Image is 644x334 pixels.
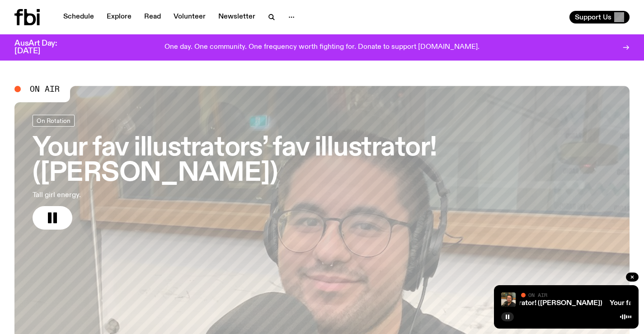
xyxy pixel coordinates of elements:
span: On Air [528,292,547,298]
a: Your fav illustrators’ fav illustrator! ([PERSON_NAME])Tall girl energy. [33,115,611,230]
span: On Air [30,85,60,93]
span: On Rotation [37,117,71,124]
button: Support Us [569,11,630,24]
a: Your fav illustrators’ fav illustrator! ([PERSON_NAME]) [426,300,602,307]
a: Volunteer [168,11,211,24]
p: Tall girl energy. [33,190,264,201]
p: One day. One community. One frequency worth fighting for. Donate to support [DOMAIN_NAME]. [165,43,479,52]
a: Explore [101,11,137,24]
span: Support Us [575,13,611,21]
a: Read [139,11,166,24]
h3: AusArt Day: [DATE] [14,40,72,55]
h3: Your fav illustrators’ fav illustrator! ([PERSON_NAME]) [33,136,611,186]
a: On Rotation [33,115,75,127]
a: Newsletter [213,11,261,24]
a: Schedule [58,11,99,24]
